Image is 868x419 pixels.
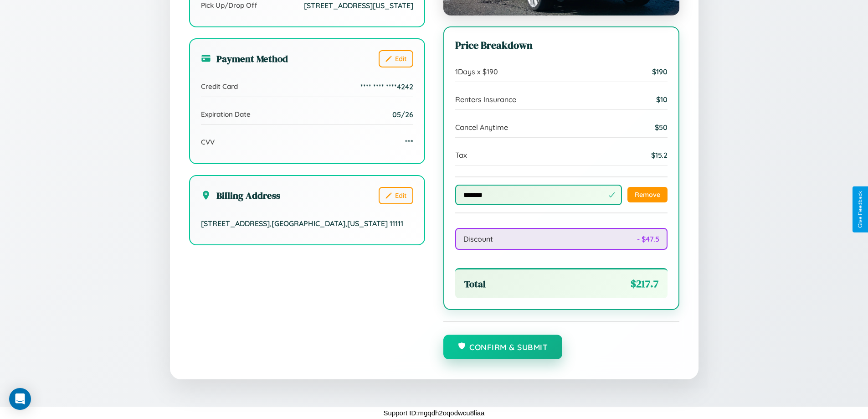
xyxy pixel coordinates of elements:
span: - $ 47.5 [637,234,659,243]
span: Renters Insurance [455,95,516,104]
span: CVV [201,138,215,146]
button: Remove [627,187,668,202]
span: $ 50 [655,123,668,132]
h3: Billing Address [201,189,280,202]
h3: Price Breakdown [455,38,668,52]
span: [STREET_ADDRESS][US_STATE] [304,1,413,10]
span: $ 190 [652,67,668,76]
span: 05/26 [392,110,413,119]
span: Expiration Date [201,110,251,119]
span: Discount [463,234,493,243]
button: Edit [379,187,413,204]
button: Edit [379,50,413,67]
span: Tax [455,150,467,160]
div: Give Feedback [857,191,863,228]
span: $ 10 [656,95,668,104]
span: $ 217.7 [631,277,658,291]
p: Support ID: mgqdh2oqodwcu8liaa [384,407,485,419]
span: 1 Days x $ 190 [455,67,498,76]
span: Pick Up/Drop Off [201,1,257,10]
span: [STREET_ADDRESS] , [GEOGRAPHIC_DATA] , [US_STATE] 11111 [201,219,403,228]
span: Credit Card [201,82,238,91]
span: $ 15.2 [651,150,668,160]
span: Cancel Anytime [455,123,508,132]
span: Total [464,277,486,290]
div: Open Intercom Messenger [9,388,31,410]
h3: Payment Method [201,52,288,65]
button: Confirm & Submit [443,335,563,359]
